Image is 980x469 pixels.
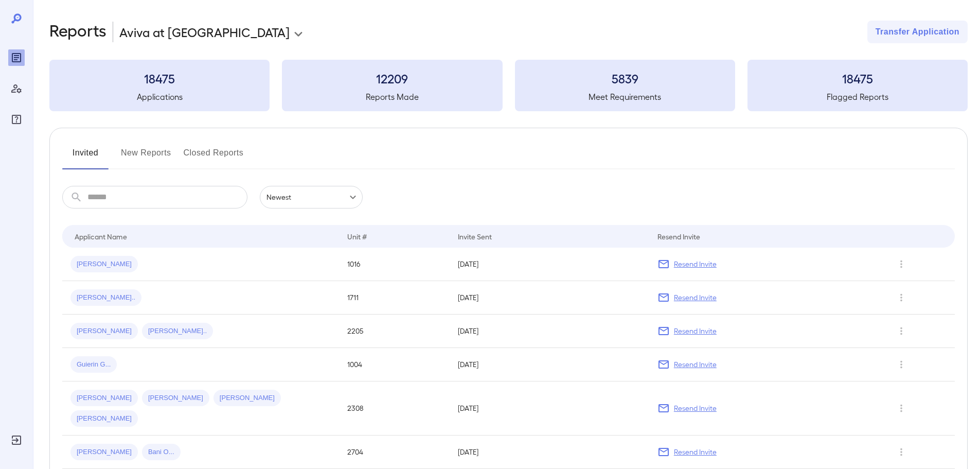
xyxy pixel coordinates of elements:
td: [DATE] [450,436,649,469]
div: FAQ [8,111,25,128]
button: Closed Reports [184,145,244,169]
div: Resend Invite [657,230,700,242]
p: Resend Invite [674,259,717,269]
span: [PERSON_NAME] [70,447,138,457]
h5: Reports Made [282,91,502,103]
div: Applicant Name [75,230,127,242]
button: Row Actions [893,400,910,416]
h3: 18475 [49,70,270,86]
td: 1711 [339,281,450,315]
span: [PERSON_NAME] [70,414,138,424]
h3: 5839 [515,70,735,86]
p: Resend Invite [674,403,717,413]
div: Invite Sent [458,230,492,242]
summary: 18475Applications12209Reports Made5839Meet Requirements18475Flagged Reports [49,60,968,111]
td: [DATE] [450,281,649,315]
button: Row Actions [893,256,910,272]
div: Newest [260,186,363,209]
h5: Flagged Reports [747,91,968,103]
span: [PERSON_NAME].. [142,326,213,336]
h2: Reports [49,21,106,43]
span: [PERSON_NAME] [142,393,209,403]
p: Resend Invite [674,326,717,336]
td: 1016 [339,248,450,281]
td: 2308 [339,381,450,436]
p: Resend Invite [674,359,717,370]
span: [PERSON_NAME] [213,393,281,403]
button: Row Actions [893,323,910,339]
h3: 18475 [747,70,968,86]
button: Row Actions [893,356,910,373]
div: Manage Users [8,80,25,97]
div: Log Out [8,432,25,448]
div: Reports [8,49,25,66]
td: 1004 [339,348,450,381]
span: [PERSON_NAME] [70,393,138,403]
button: New Reports [121,145,171,169]
button: Row Actions [893,444,910,460]
p: Resend Invite [674,292,717,303]
button: Invited [62,145,109,169]
td: [DATE] [450,248,649,281]
button: Transfer Application [867,21,968,43]
p: Resend Invite [674,447,717,457]
td: [DATE] [450,315,649,348]
span: [PERSON_NAME] [70,259,138,269]
button: Row Actions [893,289,910,306]
td: [DATE] [450,348,649,381]
span: [PERSON_NAME] [70,326,138,336]
td: 2704 [339,436,450,469]
span: Guierin G... [70,360,117,370]
h5: Applications [49,91,270,103]
div: Unit # [347,230,367,242]
h3: 12209 [282,70,502,86]
p: Aviva at [GEOGRAPHIC_DATA] [119,24,290,40]
h5: Meet Requirements [515,91,735,103]
td: [DATE] [450,381,649,436]
td: 2205 [339,315,450,348]
span: Bani O... [142,447,181,457]
span: [PERSON_NAME].. [70,293,141,303]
